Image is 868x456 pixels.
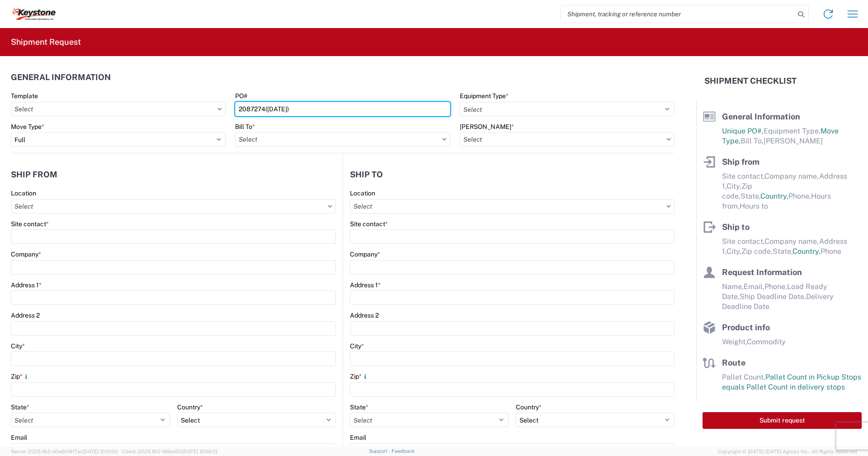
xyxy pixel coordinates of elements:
label: Email [11,433,27,442]
span: Hours to [740,202,768,210]
span: Weight, [722,337,747,346]
label: Country [177,403,203,411]
span: Commodity [747,337,786,346]
h2: Ship to [350,170,383,179]
a: Support [369,448,392,454]
span: Company name, [764,237,819,246]
span: Site contact, [722,172,764,180]
span: Country, [760,192,788,200]
span: Email, [744,282,764,291]
label: Move Type [11,123,44,131]
label: Country [516,403,542,411]
span: Phone [821,247,841,256]
span: Route [722,358,745,367]
label: PO# [235,92,247,100]
label: Company [350,250,380,258]
span: Ship Deadline Date, [740,292,806,301]
label: Address 2 [11,311,40,319]
span: Zip code, [741,247,773,256]
span: Bill To, [741,137,764,145]
span: Ship from [722,157,759,166]
input: Select [350,199,675,214]
label: Address 2 [350,311,379,319]
span: Server: 2025.18.0-a0edd1917ac [11,449,118,454]
span: Ship to [722,222,750,232]
label: State [11,403,29,411]
input: Select [11,199,336,214]
label: Site contact [11,220,49,228]
label: Zip [11,372,30,380]
label: [PERSON_NAME] [460,123,514,131]
label: City [11,342,25,350]
span: [DATE] 10:10:00 [83,449,118,454]
label: Site contact [350,220,388,228]
label: Location [11,189,36,197]
label: Address 1 [350,281,381,289]
input: Select [235,132,450,147]
a: Feedback [392,448,415,454]
span: Pallet Count in Pickup Stops equals Pallet Count in delivery stops [722,373,861,391]
h2: General Information [11,73,111,82]
label: Equipment Type [460,92,509,100]
span: Name, [722,282,744,291]
input: Select [460,132,675,147]
span: City, [726,182,741,190]
h2: Ship from [11,170,57,179]
label: Template [11,92,38,100]
h2: Shipment Checklist [704,76,797,86]
span: State, [741,192,760,200]
span: [PERSON_NAME] [764,137,823,145]
input: Shipment, tracking or reference number [561,5,795,23]
span: Site contact, [722,237,764,246]
span: Product info [722,323,770,332]
span: Equipment Type, [764,127,821,135]
span: State, [773,247,793,256]
span: Phone, [788,192,811,200]
label: Company [11,250,41,258]
label: City [350,342,364,350]
span: Pallet Count, [722,373,765,381]
input: Select [11,102,226,116]
label: Email [350,433,366,442]
span: Client: 2025.18.0-198a450 [122,449,217,454]
button: Submit request [703,412,862,429]
span: General Information [722,112,800,121]
span: Copyright © [DATE]-[DATE] Agistix Inc., All Rights Reserved [718,447,857,456]
span: Phone, [764,282,787,291]
span: Country, [793,247,821,256]
label: Zip [350,372,369,380]
span: Company name, [764,172,819,180]
span: Request Information [722,267,802,277]
span: [DATE] 10:06:13 [182,449,217,454]
label: State [350,403,368,411]
label: Bill To [235,123,255,131]
h2: Shipment Request [11,37,81,47]
span: City, [726,247,741,256]
label: Address 1 [11,281,42,289]
label: Location [350,189,375,197]
span: Unique PO#, [722,127,764,135]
